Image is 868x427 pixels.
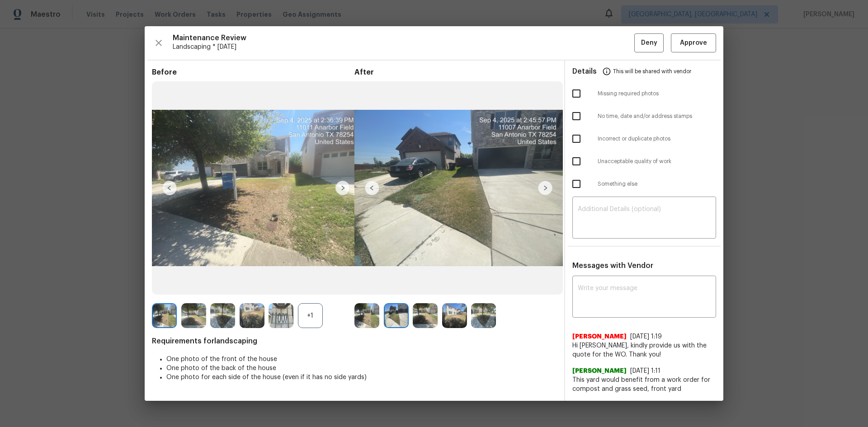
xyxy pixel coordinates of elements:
[598,180,716,188] span: Something else
[630,368,660,374] span: [DATE] 1:11
[173,42,634,52] span: Landscaping * [DATE]
[565,127,723,150] div: Incorrect or duplicate photos
[565,150,723,173] div: Unacceptable quality of work
[173,33,634,42] span: Maintenance Review
[598,113,716,120] span: No time, date and/or address stamps
[613,61,691,82] span: This will be shared with vendor
[671,33,716,53] button: Approve
[166,364,557,373] li: One photo of the back of the house
[598,90,716,98] span: Missing required photos
[166,355,557,364] li: One photo of the front of the house
[166,373,557,382] li: One photo for each side of the house (even if it has no side yards)
[598,158,716,165] span: Unacceptable quality of work
[572,341,716,359] span: Hi [PERSON_NAME], kindly provide us with the quote for the WO. Thank you!
[298,303,323,328] div: +1
[572,61,597,82] span: Details
[572,262,653,269] span: Messages with Vendor
[572,366,627,375] span: [PERSON_NAME]
[634,33,664,53] button: Deny
[565,173,723,195] div: Something else
[354,68,557,77] span: After
[572,332,627,341] span: [PERSON_NAME]
[565,105,723,127] div: No time, date and/or address stamps
[565,82,723,105] div: Missing required photos
[572,375,716,394] span: This yard would benefit from a work order for compost and grass seed, front yard
[630,333,662,340] span: [DATE] 1:19
[538,181,552,195] img: right-chevron-button-url
[162,181,177,195] img: left-chevron-button-url
[152,337,557,346] span: Requirements for landscaping
[641,38,657,49] span: Deny
[680,38,707,49] span: Approve
[335,181,350,195] img: right-chevron-button-url
[152,68,354,77] span: Before
[365,181,379,195] img: left-chevron-button-url
[598,135,716,143] span: Incorrect or duplicate photos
